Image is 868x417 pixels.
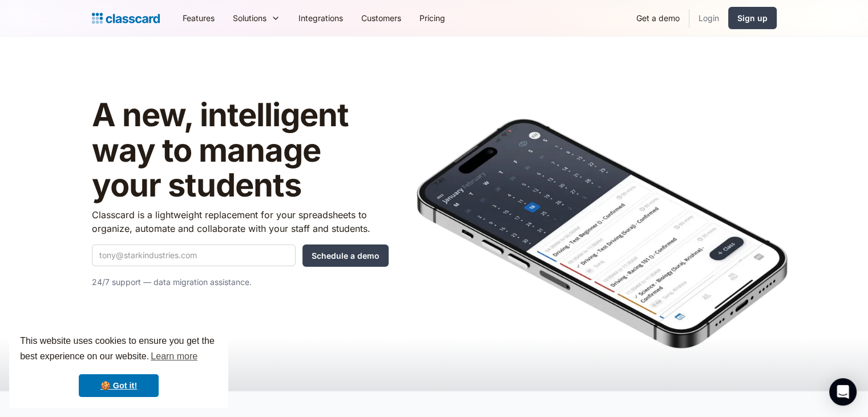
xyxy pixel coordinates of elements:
[737,12,768,24] div: Sign up
[9,323,228,408] div: cookieconsent
[289,5,352,31] a: Integrations
[302,244,389,267] input: Schedule a demo
[224,5,289,31] div: Solutions
[149,348,199,365] a: learn more about cookies
[352,5,410,31] a: Customers
[689,5,728,31] a: Login
[79,374,159,397] a: dismiss cookie message
[233,12,267,24] div: Solutions
[92,244,389,267] form: Quick Demo Form
[92,244,296,266] input: tony@starkindustries.com
[92,208,389,235] p: Classcard is a lightweight replacement for your spreadsheets to organize, automate and collaborat...
[627,5,689,31] a: Get a demo
[20,334,217,365] span: This website uses cookies to ensure you get the best experience on our website.
[92,98,389,203] h1: A new, intelligent way to manage your students
[410,5,454,31] a: Pricing
[92,10,160,26] a: Logo
[173,5,224,31] a: Features
[728,7,777,29] a: Sign up
[829,378,857,406] div: Open Intercom Messenger
[92,275,389,289] p: 24/7 support — data migration assistance.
